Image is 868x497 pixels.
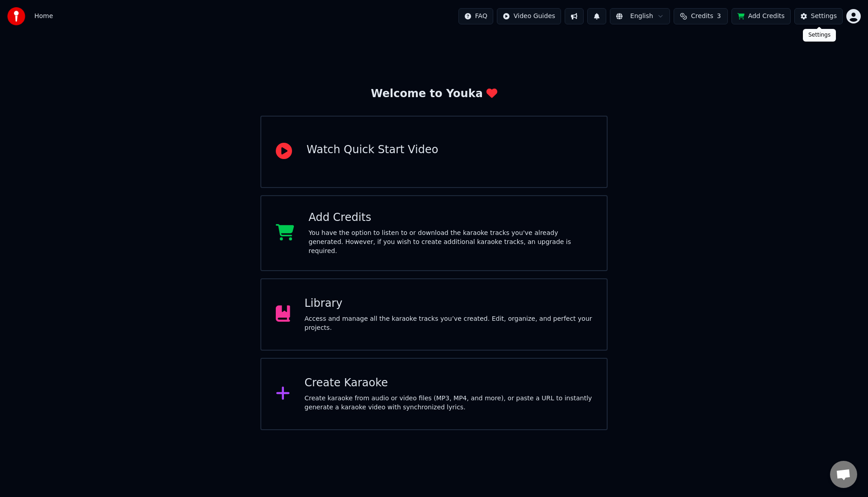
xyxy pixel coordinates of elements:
button: Video Guides [497,8,561,24]
a: Open chat [830,461,857,488]
button: Credits3 [674,8,728,24]
div: Welcome to Youka [371,87,497,101]
div: Library [305,296,593,311]
div: You have the option to listen to or download the karaoke tracks you've already generated. However... [309,229,593,256]
span: Credits [691,12,713,21]
span: Home [34,12,53,21]
div: Settings [811,12,837,21]
div: Access and manage all the karaoke tracks you’ve created. Edit, organize, and perfect your projects. [305,314,593,333]
div: Create Karaoke [305,376,593,390]
div: Create karaoke from audio or video files (MP3, MP4, and more), or paste a URL to instantly genera... [305,394,593,412]
div: Add Credits [309,211,593,225]
img: youka [7,7,25,25]
div: Settings [803,29,836,42]
nav: breadcrumb [34,12,53,21]
button: FAQ [458,8,493,24]
span: 3 [717,12,721,21]
div: Watch Quick Start Video [307,143,438,157]
button: Settings [794,8,843,24]
button: Add Credits [731,8,791,24]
